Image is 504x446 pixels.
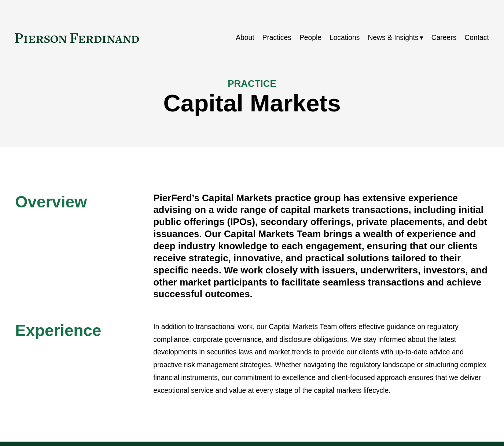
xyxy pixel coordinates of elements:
[153,321,489,397] p: In addition to transactional work, our Capital Markets Team offers effective guidance on regulato...
[368,31,423,45] a: folder dropdown
[299,31,321,45] a: People
[368,32,418,44] span: News & Insights
[15,193,87,211] span: Overview
[330,31,360,45] a: Locations
[464,31,489,45] a: Contact
[15,90,489,117] h1: Capital Markets
[262,31,291,45] a: Practices
[431,31,457,45] a: Careers
[153,192,489,301] h4: PierFerd’s Capital Markets practice group has extensive experience advising on a wide range of ca...
[228,78,276,89] span: PRACTICE
[236,31,254,45] a: About
[15,321,101,339] span: Experience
